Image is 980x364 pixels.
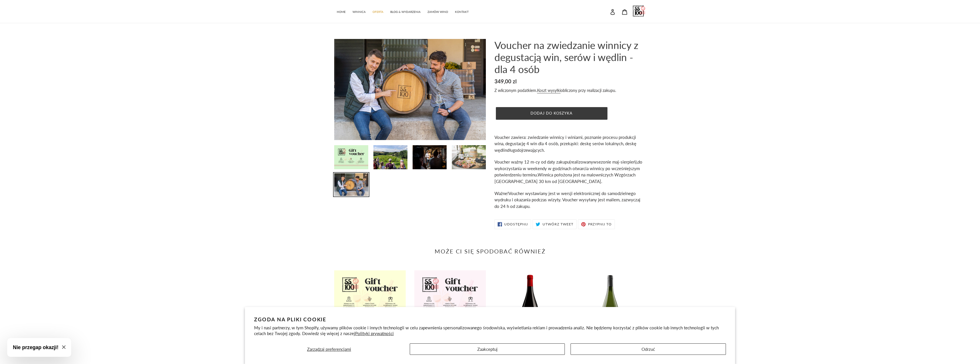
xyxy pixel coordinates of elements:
span: Przypnij to [588,223,612,226]
span: Ważne! [494,191,508,196]
span: HOME [337,10,346,14]
p: sezonie maj-sierpień), [494,159,646,184]
span: Utwórz tweet [543,223,573,226]
span: Voucher ważny 12 m-cy od daty zakupu [494,159,569,164]
span: WINNICA [353,10,366,14]
span: długodojrzewających. [507,148,545,153]
img: Załaduj obraz do przeglądarki galerii, Voucher na zwiedzanie winnicy z degustacją win, serów i wę... [334,145,369,170]
span: (realizowany [569,159,593,164]
span: Udostępnij [504,223,528,226]
span: Zarządzaj preferencjami [307,347,351,352]
a: BLOG & WYDARZENIA [387,7,423,15]
span: Dodaj do koszyka [530,111,573,115]
span: do wykorzystania w weekendy w godzinach otwarcia winnicy po wcześniejszym potwierdzeniu terminu. [494,159,642,184]
h2: Zgoda na pliki cookie [254,316,726,322]
button: Dodaj do koszyka [496,107,607,120]
a: WINNICA [350,7,369,15]
img: Załaduj obraz do przeglądarki galerii, Voucher na zwiedzanie winnicy z degustacją win, serów i wę... [451,145,486,170]
div: Z wliczonym podatkiem. obliczony przy realizacji zakupu. [494,87,646,93]
a: KONTAKT [452,7,472,15]
img: Załaduj obraz do przeglądarki galerii, Voucher na zwiedzanie winnicy z degustacją win, serów i wę... [412,145,447,170]
img: Załaduj obraz do przeglądarki galerii, Voucher na zwiedzanie winnicy z degustacją win, serów i wę... [373,145,408,170]
a: Polityki prywatności [355,331,394,336]
img: Załaduj obraz do przeglądarki galerii, Voucher na zwiedzanie winnicy z degustacją win, serów i wę... [334,173,369,197]
button: Zarządzaj preferencjami [254,343,404,355]
span: OFERTA [373,10,383,14]
p: Voucher zawiera: zwiedzanie winnicy i winiarni, poznanie procesu produkcji wina, degustację 4 win... [494,134,646,154]
span: Winnica położona jest na malowniczych Wzgórzach [GEOGRAPHIC_DATA] 30 km od [GEOGRAPHIC_DATA]. [494,172,635,184]
button: Zaakceptuj [410,343,565,355]
span: w [593,159,597,164]
button: Odrzuć [571,343,726,355]
span: Voucher wystawiany jest w wersji elektronicznej do samodzielnego wydruku i okazania podczas wizyt... [494,191,640,209]
a: OFERTA [370,7,386,15]
a: ZAMÓW WINO [425,7,451,15]
span: BLOG & WYDARZENIA [390,10,421,14]
a: HOME [334,7,349,15]
h2: Może Ci się spodobać również [334,248,646,255]
span: ZAMÓW WINO [427,10,448,14]
h1: Voucher na zwiedzanie winnicy z degustacją win, serów i wędlin - dla 4 osób [494,39,646,75]
a: Koszt wysyłki [537,88,561,93]
p: My i nasi partnerzy, w tym Shopify, używamy plików cookie i innych technologii w celu zapewnienia... [254,325,726,336]
span: 349,00 zl [494,78,517,84]
span: KONTAKT [455,10,469,14]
